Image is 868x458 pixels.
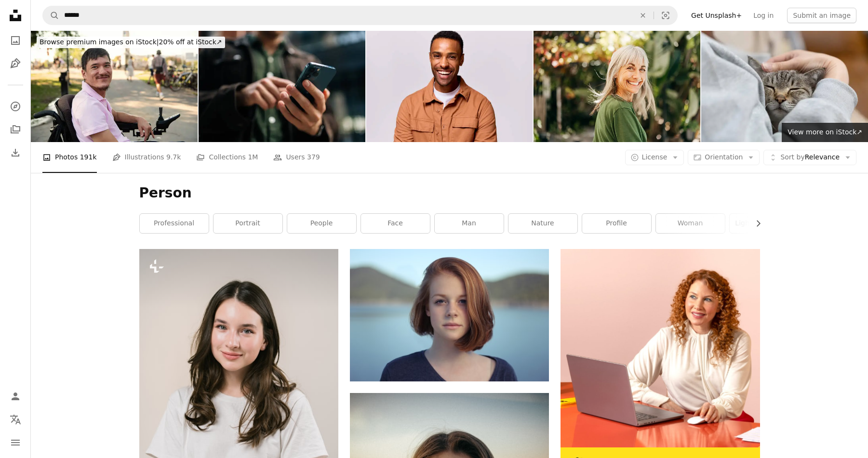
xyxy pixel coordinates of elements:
[6,97,25,116] a: Explore
[705,153,743,161] span: Orientation
[287,214,356,233] a: people
[350,249,549,381] img: shallow focus photography of woman outdoor during day
[140,214,209,233] a: professional
[642,153,668,161] span: License
[688,150,760,165] button: Orientation
[6,410,25,429] button: Language
[582,214,651,233] a: profile
[6,54,25,73] a: Illustrations
[685,8,748,23] a: Get Unsplash+
[273,142,320,173] a: Users 379
[780,153,840,162] span: Relevance
[42,6,678,25] form: Find visuals sitewide
[366,31,533,142] img: Studio portrait of happy multiracial mid adult man wearing brown shirt, toothy smile
[508,214,577,233] a: nature
[43,6,59,25] button: Search Unsplash
[350,311,549,319] a: shallow focus photography of woman outdoor during day
[787,8,856,23] button: Submit an image
[6,387,25,406] a: Log in / Sign up
[31,31,231,54] a: Browse premium images on iStock|20% off at iStock↗
[561,249,760,448] img: file-1722962837469-d5d3a3dee0c7image
[730,214,799,233] a: lightroom preset
[31,31,198,142] img: Portrait of asian man living with cerebral palsy, outdoors in summer.
[780,153,804,161] span: Sort by
[307,152,320,162] span: 379
[534,31,700,142] img: Confidence in Every Line: The Beauty of Growing Older
[6,120,25,139] a: Collections
[782,123,868,142] a: View more on iStock↗
[749,214,760,233] button: scroll list to the right
[701,31,868,142] img: Owner hugging his cute cat
[166,152,181,162] span: 9.7k
[139,393,338,402] a: a young girl with long hair wearing a white t - shirt
[6,31,25,50] a: Photos
[199,31,365,142] img: Close-up hands of unrecognizable man holding and using smartphone standing on city street, browsi...
[763,150,856,165] button: Sort byRelevance
[40,38,159,46] span: Browse premium images on iStock |
[196,142,258,173] a: Collections 1M
[435,214,504,233] a: man
[6,433,25,452] button: Menu
[112,142,181,173] a: Illustrations 9.7k
[6,143,25,162] a: Download History
[625,150,684,165] button: License
[214,214,282,233] a: portrait
[248,152,258,162] span: 1M
[656,214,725,233] a: woman
[788,128,862,136] span: View more on iStock ↗
[40,38,222,46] span: 20% off at iStock ↗
[632,6,654,25] button: Clear
[748,8,779,23] a: Log in
[139,184,760,202] h1: Person
[361,214,430,233] a: face
[654,6,677,25] button: Visual search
